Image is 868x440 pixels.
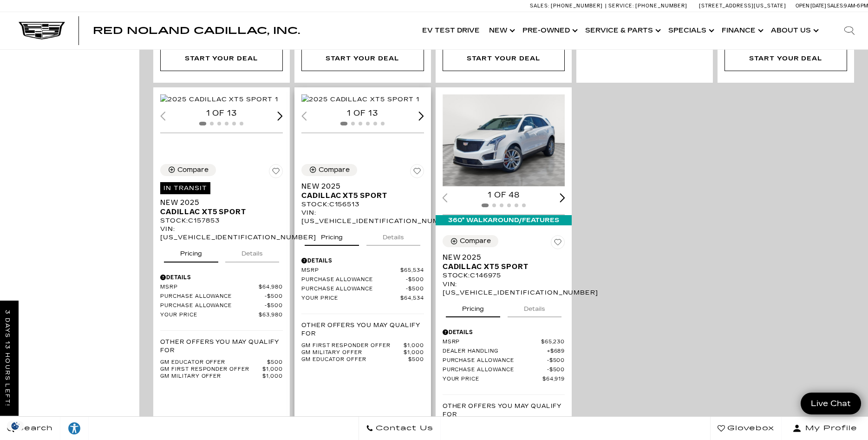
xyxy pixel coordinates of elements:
div: Compare [319,166,350,174]
button: Compare Vehicle [301,164,357,176]
button: pricing tab [305,225,359,246]
span: Your Price [160,312,259,319]
a: Purchase Allowance $500 [301,286,424,293]
span: $64,919 [542,376,565,383]
img: 2025 Cadillac XT5 Sport 1 [160,94,278,105]
div: Start Your Deal [724,46,847,71]
span: $1,000 [262,366,283,373]
a: Purchase Allowance $500 [160,293,283,300]
div: 1 of 13 [301,108,424,118]
button: details tab [225,242,279,262]
span: Cadillac XT5 Sport [301,191,417,200]
span: $500 [406,276,424,283]
div: Start Your Deal [467,53,540,64]
div: 1 of 13 [160,108,283,118]
span: Your Price [301,295,400,302]
div: Compare [460,237,491,245]
span: $65,534 [400,267,424,274]
button: pricing tab [164,242,218,262]
button: Save Vehicle [269,164,283,182]
span: MSRP [301,267,400,274]
a: Pre-Owned [518,12,581,49]
span: MSRP [160,284,259,291]
span: GM Educator Offer [301,356,408,363]
img: Opt-Out Icon [5,421,26,431]
span: $500 [265,293,283,300]
span: New 2025 [443,253,558,262]
span: GM First Responder Offer [301,342,404,349]
span: $689 [547,348,565,355]
a: Your Price $64,919 [443,376,565,383]
div: Pricing Details - New 2025 Cadillac XT5 Sport [443,328,565,336]
a: MSRP $65,230 [443,339,565,346]
a: New 2025Cadillac XT5 Sport [443,253,565,271]
div: VIN: [US_VEHICLE_IDENTIFICATION_NUMBER] [160,225,283,242]
div: Start Your Deal [301,46,424,71]
button: Compare Vehicle [443,235,498,247]
span: GM Military Offer [301,349,404,356]
span: Purchase Allowance [160,302,265,309]
span: My Profile [802,422,857,435]
span: Sales: [827,3,844,9]
a: Purchase Allowance $500 [443,367,565,374]
div: 1 / 2 [160,94,283,105]
a: GM Military Offer $1,000 [160,373,283,380]
span: $1,000 [262,373,283,380]
a: MSRP $65,534 [301,267,424,274]
span: Purchase Allowance [301,276,406,283]
span: Purchase Allowance [443,367,547,374]
span: Live Chat [806,398,855,409]
button: details tab [366,225,420,246]
a: GM First Responder Offer $1,000 [160,366,283,373]
p: Other Offers You May Qualify For [443,402,565,419]
span: $1,000 [404,342,424,349]
img: Cadillac Dark Logo with Cadillac White Text [19,22,65,39]
div: Search [831,12,868,49]
button: details tab [508,297,561,317]
span: $500 [547,357,565,364]
a: Specials [664,12,717,49]
span: $500 [267,359,283,366]
span: Sales: [530,3,549,9]
img: 2025 Cadillac XT5 Sport 1 [443,94,565,186]
span: $1,000 [404,349,424,356]
a: Live Chat [801,393,861,414]
a: Glovebox [710,417,782,440]
p: Other Offers You May Qualify For [301,321,424,338]
a: Red Noland Cadillac, Inc. [93,26,300,35]
span: Your Price [443,376,542,383]
a: New [484,12,518,49]
a: MSRP $64,980 [160,284,283,291]
a: Service & Parts [581,12,664,49]
a: EV Test Drive [418,12,484,49]
span: [PHONE_NUMBER] [551,3,603,9]
a: GM First Responder Offer $1,000 [301,342,424,349]
span: $63,980 [259,312,283,319]
a: GM Educator Offer $500 [160,359,283,366]
span: Service: [608,3,634,9]
div: Explore your accessibility options [60,421,88,435]
a: Dealer Handling $689 [443,348,565,355]
span: $500 [406,286,424,293]
section: Click to Open Cookie Consent Modal [5,421,26,431]
span: Purchase Allowance [160,293,265,300]
button: Compare Vehicle [160,164,216,176]
a: Your Price $64,534 [301,295,424,302]
span: Open [DATE] [796,3,826,9]
div: 1 / 2 [443,94,565,186]
div: 1 / 2 [301,94,424,105]
div: Stock : C156513 [301,200,424,209]
a: GM Educator Offer $500 [301,356,424,363]
a: Service: [PHONE_NUMBER] [605,3,690,8]
div: Start Your Deal [326,53,399,64]
a: Your Price $63,980 [160,312,283,319]
a: Purchase Allowance $500 [160,302,283,309]
span: Purchase Allowance [301,286,406,293]
div: Pricing Details - New 2025 Cadillac XT5 Sport [160,273,283,282]
span: $65,230 [541,339,565,346]
a: Explore your accessibility options [60,417,89,440]
button: Save Vehicle [551,235,565,253]
span: [PHONE_NUMBER] [635,3,687,9]
div: Stock : C146975 [443,271,565,280]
